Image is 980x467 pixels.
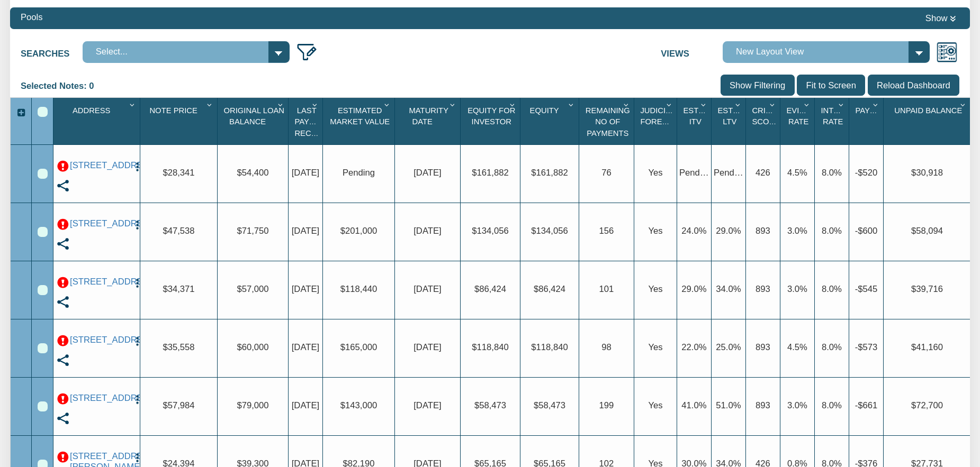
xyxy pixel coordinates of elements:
[292,285,319,295] span: 03/01/2025
[409,106,449,126] span: Maturity Date
[143,102,217,141] div: Note Price Sort None
[822,343,842,353] span: 8.0%
[601,343,612,353] span: 98
[292,343,319,353] span: 03/01/2025
[752,106,780,126] span: Crime Score
[599,401,614,411] span: 199
[648,168,662,178] span: Yes
[343,168,375,178] span: Pending
[340,226,377,236] span: $201,000
[599,285,614,295] span: 101
[132,160,142,173] button: Press to open the note menu
[601,168,612,178] span: 76
[292,226,319,236] span: 03/01/2025
[822,168,842,178] span: 8.0%
[163,226,194,236] span: $47,538
[855,106,910,115] span: Payment(P&I)
[163,285,194,295] span: $34,371
[220,102,288,141] div: Sort None
[530,106,559,115] span: Equity
[70,335,128,345] a: 9509 AMARILLO CT, CINCINNATI, OH, 45231
[797,75,865,96] input: Fit to Screen
[716,285,741,295] span: 34.0%
[21,41,83,60] label: Searches
[132,393,142,406] button: Press to open the note menu
[756,285,770,295] span: 893
[398,102,460,141] div: Maturity Date Sort None
[911,168,943,178] span: $30,918
[582,102,634,141] div: Remaining No Of Payments Sort None
[681,343,706,353] span: 22.0%
[70,218,128,229] a: 3844 EBENEZER RD, CINCINNATI, OH, 45248
[132,219,142,230] img: cell-menu.png
[817,102,849,141] div: Sort None
[163,401,194,411] span: $57,984
[467,106,515,126] span: Equity For Investor
[756,401,770,411] span: 893
[472,168,508,178] span: $161,882
[714,102,745,141] div: Sort None
[472,343,508,353] span: $118,840
[204,98,217,110] div: Column Menu
[38,401,48,411] div: Row 5, Row Selection Checkbox
[56,353,70,367] img: share.svg
[911,226,943,236] span: $58,094
[237,401,268,411] span: $79,000
[291,102,322,141] div: Last Payment Received Sort None
[149,106,197,115] span: Note Price
[680,102,711,141] div: Estimated Itv Sort None
[413,168,441,178] span: 05/01/2046
[127,98,139,110] div: Column Menu
[275,98,287,110] div: Column Menu
[756,168,770,178] span: 426
[787,285,807,295] span: 3.0%
[296,41,318,63] img: edit_filter_icon.png
[894,106,962,115] span: Unpaid Balance
[855,168,878,178] span: -$520
[756,343,770,353] span: 893
[340,401,377,411] span: $143,000
[852,102,883,141] div: Payment(P&I) Sort None
[648,343,662,353] span: Yes
[680,102,711,141] div: Sort None
[38,169,48,179] div: Row 1, Row Selection Checkbox
[936,41,958,63] img: views.png
[802,98,814,110] div: Column Menu
[220,102,288,141] div: Original Loan Balance Sort None
[531,343,568,353] span: $118,840
[716,226,741,236] span: 29.0%
[70,393,128,404] a: 7500 Edgemont Rd, CINCINNATI, OH, 45237
[38,343,48,353] div: Row 4, Row Selection Checkbox
[11,107,32,120] div: Expand All
[621,98,633,110] div: Column Menu
[855,401,878,411] span: -$661
[599,226,614,236] span: 156
[531,226,568,236] span: $134,056
[56,411,70,425] img: share.svg
[582,102,634,141] div: Sort None
[637,102,677,141] div: Sort None
[38,227,48,237] div: Row 2, Row Selection Checkbox
[132,336,142,346] img: cell-menu.png
[661,41,723,60] label: Views
[56,237,70,251] img: share.svg
[73,106,111,115] span: Address
[398,102,460,141] div: Sort None
[586,106,630,137] span: Remaining No Of Payments
[132,394,142,405] img: cell-menu.png
[21,11,43,24] div: Pools
[852,102,883,141] div: Sort None
[38,285,48,295] div: Row 3, Row Selection Checkbox
[237,343,268,353] span: $60,000
[413,343,441,353] span: 05/01/2033
[681,226,706,236] span: 24.0%
[237,285,268,295] span: $57,000
[38,107,48,117] div: Select All
[56,102,140,141] div: Address Sort None
[330,106,390,126] span: Estimated Market Value
[413,285,441,295] span: 06/01/2033
[821,106,859,126] span: Interest Rate
[681,285,706,295] span: 29.0%
[132,218,142,231] button: Press to open the note menu
[463,102,520,141] div: Sort None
